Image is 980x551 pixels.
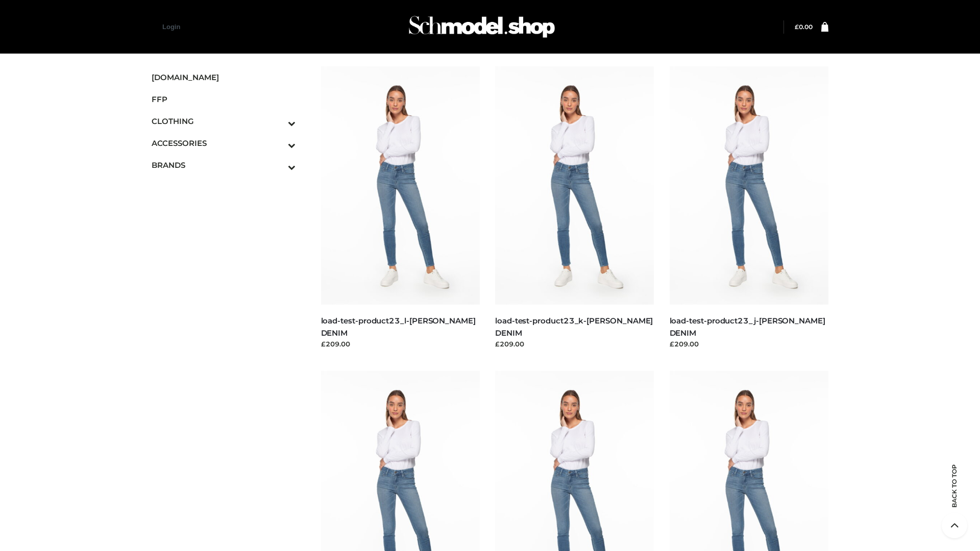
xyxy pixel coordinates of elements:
[152,88,296,110] a: FFP
[152,137,296,149] span: ACCESSORIES
[795,23,813,31] a: £0.00
[670,339,829,349] div: £209.00
[795,23,799,31] span: £
[260,154,296,176] button: Toggle Submenu
[152,93,296,105] span: FFP
[795,23,813,31] bdi: 0.00
[162,23,180,31] a: Login
[152,154,296,176] a: BRANDSToggle Submenu
[260,110,296,132] button: Toggle Submenu
[152,71,296,83] span: [DOMAIN_NAME]
[495,339,654,349] div: £209.00
[152,110,296,132] a: CLOTHINGToggle Submenu
[495,316,653,337] a: load-test-product23_k-[PERSON_NAME] DENIM
[152,132,296,154] a: ACCESSORIESToggle Submenu
[670,316,825,337] a: load-test-product23_j-[PERSON_NAME] DENIM
[152,115,296,127] span: CLOTHING
[260,132,296,154] button: Toggle Submenu
[321,316,476,337] a: load-test-product23_l-[PERSON_NAME] DENIM
[321,339,480,349] div: £209.00
[152,159,296,171] span: BRANDS
[942,482,967,508] span: Back to top
[152,66,296,88] a: [DOMAIN_NAME]
[405,7,558,47] img: Schmodel Admin 964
